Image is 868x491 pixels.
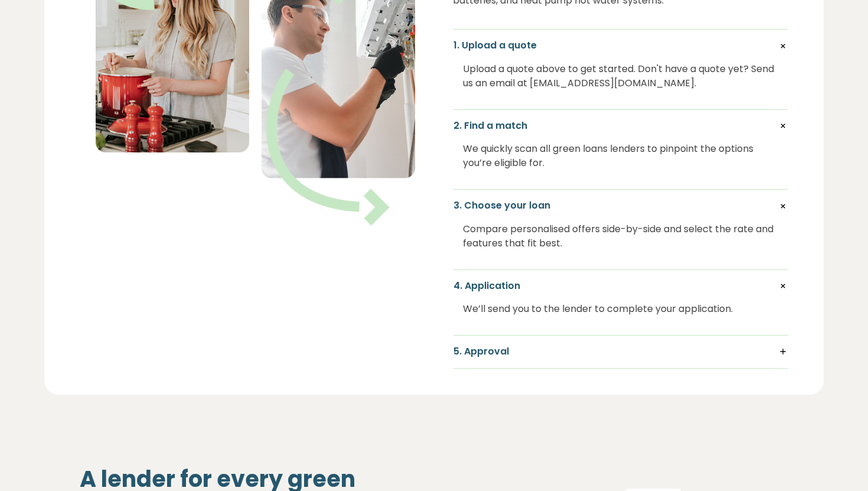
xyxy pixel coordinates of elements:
[463,53,778,100] div: Upload a quote above to get started. Don't have a quote yet? Send us an email at [EMAIL_ADDRESS][...
[809,434,868,491] iframe: Chat Widget
[463,132,778,180] div: We quickly scan all green loans lenders to pinpoint the options you’re eligible for.
[463,213,778,260] div: Compare personalised offers side-by-side and select the rate and features that fit best.
[453,199,788,212] h5: 3. Choose your loan
[453,345,788,358] h5: 5. Approval
[453,279,788,292] h5: 4. Application
[453,119,788,132] h5: 2. Find a match
[463,292,778,326] div: We’ll send you to the lender to complete your application.
[453,39,788,52] h5: 1. Upload a quote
